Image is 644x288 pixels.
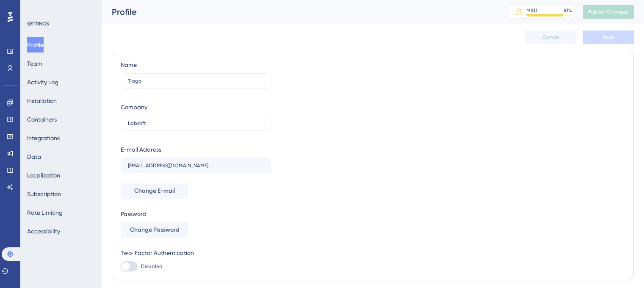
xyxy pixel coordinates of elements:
[27,130,60,146] button: Integrations
[27,37,44,53] button: Profile
[525,30,576,44] button: Cancel
[121,60,137,70] div: Name
[27,112,57,127] button: Containers
[27,149,41,164] button: Data
[27,75,58,90] button: Activity Log
[27,56,42,71] button: Team
[27,20,96,27] div: SETTINGS
[27,168,60,183] button: Localization
[588,8,629,15] span: Publish Changes
[121,144,161,155] div: E-mail Address
[121,183,188,199] button: Change E-mail
[112,6,487,18] div: Profile
[121,209,271,219] div: Password
[121,248,271,258] div: Two-Factor Authentication
[27,186,61,202] button: Subscription
[141,263,163,270] span: Disabled
[134,186,175,196] span: Change E-mail
[583,30,634,44] button: Save
[583,5,634,19] button: Publish Changes
[27,205,63,220] button: Rate Limiting
[27,93,57,108] button: Installation
[128,163,264,169] input: E-mail Address
[526,7,537,14] div: MAU
[564,7,572,14] div: 81 %
[542,34,560,41] span: Cancel
[121,222,188,238] button: Change Password
[128,120,264,126] input: Company Name
[128,78,264,84] input: Name Surname
[130,225,180,235] span: Change Password
[27,224,60,239] button: Accessibility
[121,102,147,112] div: Company
[603,34,614,41] span: Save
